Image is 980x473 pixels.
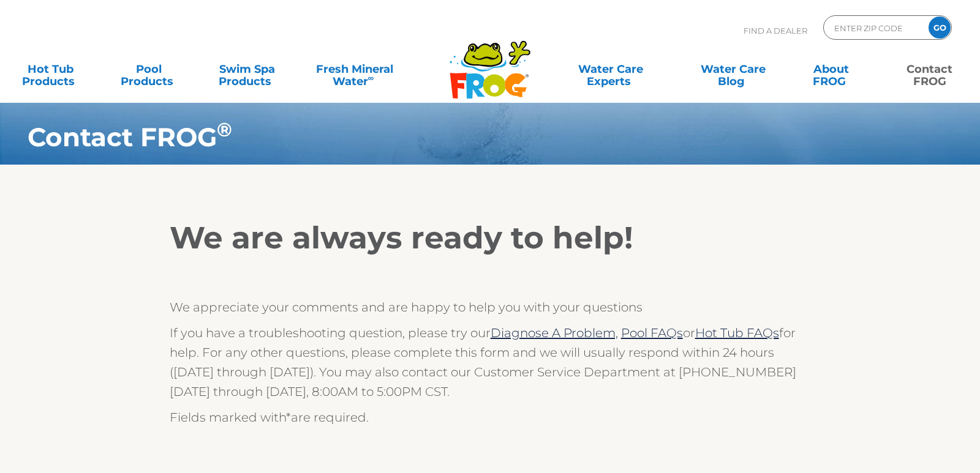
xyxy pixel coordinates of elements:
h2: We are always ready to help! [170,220,811,256]
a: Fresh MineralWater∞ [307,57,402,81]
a: Pool FAQs [621,326,683,340]
a: Hot TubProducts [12,57,89,81]
p: Find A Dealer [744,15,807,46]
p: We appreciate your comments and are happy to help you with your questions [170,297,811,317]
p: If you have a troubleshooting question, please try our or for help. For any other questions, plea... [170,323,811,401]
a: Water CareBlog [695,57,771,81]
h1: Contact FROG [28,122,875,152]
img: Frog Products Logo [443,24,537,99]
a: Diagnose A Problem, [491,326,618,340]
p: Fields marked with are required. [170,408,811,427]
sup: ® [217,118,232,141]
a: Hot Tub FAQs [695,326,779,340]
a: ContactFROG [891,57,968,81]
a: AboutFROG [793,57,870,81]
a: PoolProducts [110,57,187,81]
a: Water CareExperts [549,57,673,81]
sup: ∞ [368,73,374,83]
input: GO [929,17,951,39]
a: Swim SpaProducts [209,57,285,81]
